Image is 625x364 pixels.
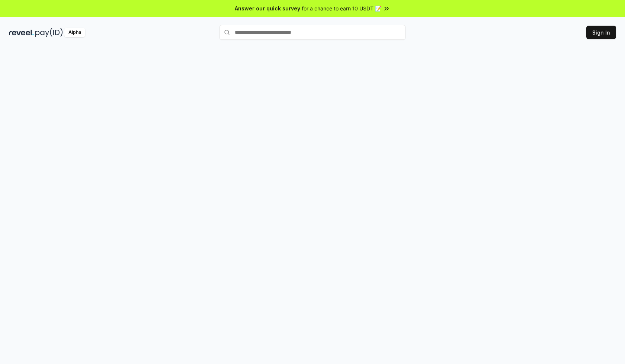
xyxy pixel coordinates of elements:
[586,26,616,39] button: Sign In
[302,4,381,12] span: for a chance to earn 10 USDT 📝
[64,28,85,37] div: Alpha
[9,28,34,37] img: reveel_dark
[235,4,300,12] span: Answer our quick survey
[35,28,63,37] img: pay_id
